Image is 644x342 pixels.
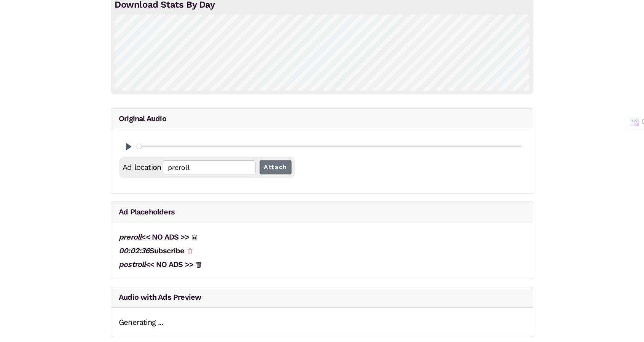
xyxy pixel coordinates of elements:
h5: Original Audio [111,109,533,129]
span: 00:02:36 [119,246,150,255]
h5: Audio with Ads Preview [111,287,533,308]
a: preroll<< NO ADS >> [119,232,189,241]
h5: Ad Placeholders [111,202,533,222]
span: preroll [119,232,141,241]
div: Generating ... [111,308,533,337]
a: postroll<< NO ADS >> [119,260,193,269]
input: Attach [260,160,292,174]
a: 00:02:36Subscribe [119,246,184,255]
input: Seek [137,143,521,150]
span: postroll [119,260,146,269]
label: Ad location [123,160,163,174]
button: Play [123,141,135,153]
